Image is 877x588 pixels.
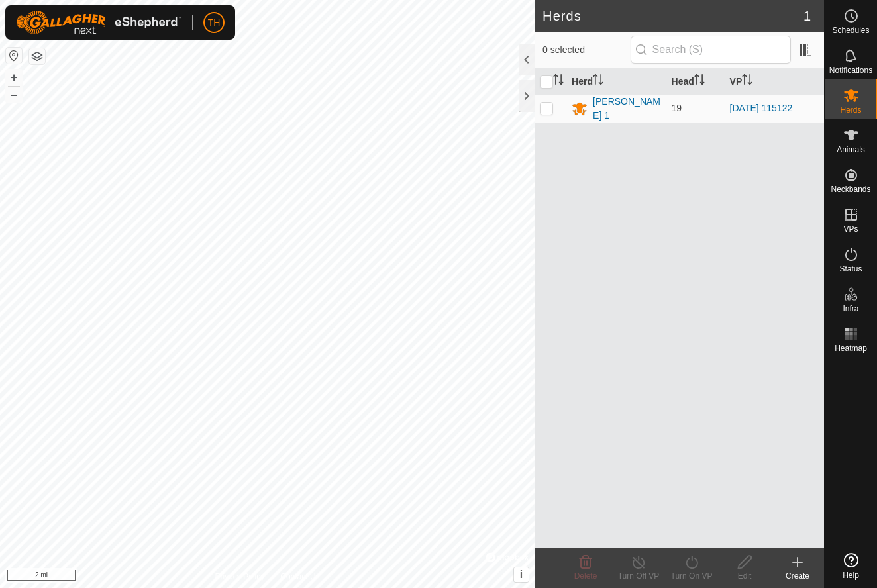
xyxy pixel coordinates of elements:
[280,571,319,583] a: Contact Us
[514,567,529,582] button: i
[843,305,858,313] span: Infra
[520,569,523,580] span: i
[672,103,682,113] span: 19
[832,26,869,34] span: Schedules
[835,344,867,352] span: Heatmap
[694,76,705,87] p-sorticon: Activate to sort
[840,106,861,114] span: Herds
[593,95,660,122] div: [PERSON_NAME] 1
[6,48,22,64] button: Reset Map
[208,16,221,30] span: TH
[542,8,803,24] h2: Herds
[718,570,771,582] div: Edit
[215,571,265,583] a: Privacy Policy
[566,69,666,95] th: Herd
[725,69,824,95] th: VP
[553,76,564,87] p-sorticon: Activate to sort
[831,185,870,193] span: Neckbands
[771,570,824,582] div: Create
[843,571,859,579] span: Help
[730,103,793,113] a: [DATE] 115122
[29,48,45,64] button: Map Layers
[825,548,877,585] a: Help
[593,76,603,87] p-sorticon: Activate to sort
[742,76,752,87] p-sorticon: Activate to sort
[837,146,865,154] span: Animals
[839,265,862,273] span: Status
[612,570,665,582] div: Turn Off VP
[829,66,872,74] span: Notifications
[631,36,791,64] input: Search (S)
[574,571,597,581] span: Delete
[6,87,22,103] button: –
[803,6,811,26] span: 1
[666,69,725,95] th: Head
[6,70,22,85] button: +
[542,43,631,57] span: 0 selected
[665,570,718,582] div: Turn On VP
[843,225,858,233] span: VPs
[16,11,181,34] img: Gallagher Logo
